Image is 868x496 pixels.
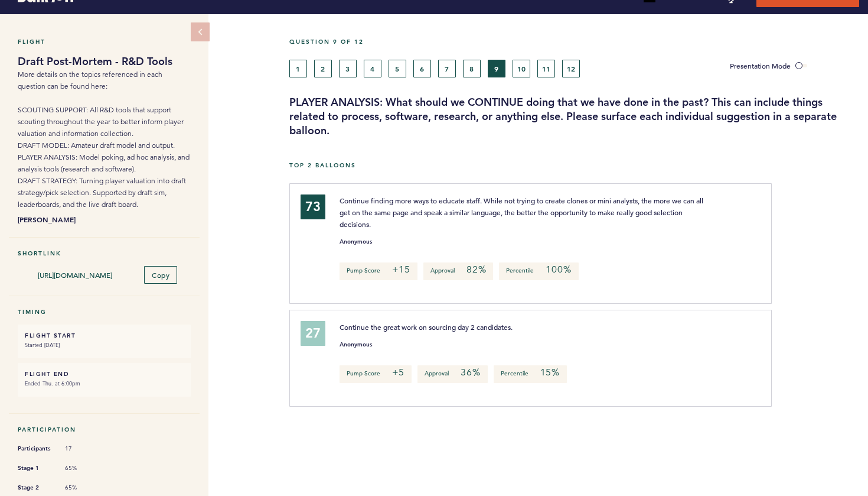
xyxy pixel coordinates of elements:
h5: Timing [18,308,191,316]
div: 73 [301,194,325,219]
p: Percentile [499,262,578,280]
button: 8 [463,60,481,77]
p: Approval [417,365,487,383]
button: 2 [314,60,332,77]
button: 1 [289,60,307,77]
button: 3 [339,60,357,77]
button: 12 [562,60,580,77]
span: Stage 1 [18,462,53,474]
button: 10 [513,60,530,77]
em: 100% [546,264,571,275]
b: [PERSON_NAME] [18,213,191,225]
em: +15 [392,264,410,275]
p: Pump Score [340,262,417,280]
h6: FLIGHT END [25,370,184,378]
div: 27 [301,321,325,346]
button: 4 [364,60,381,77]
button: 9 [488,60,505,77]
button: 5 [389,60,406,77]
span: More details on the topics referenced in each question can be found here: SCOUTING SUPPORT: All R... [18,70,190,209]
span: Presentation Mode [730,61,791,70]
h5: Flight [18,38,191,46]
span: Continue the great work on sourcing day 2 candidates. [340,322,513,332]
button: 11 [537,60,555,77]
span: Continue finding more ways to educate staff. While not trying to create clones or mini analysts, ... [340,196,705,229]
p: Approval [423,262,493,280]
h5: Question 9 of 12 [289,38,859,46]
small: Ended Thu. at 6:00pm [25,378,184,390]
span: Stage 2 [18,482,53,494]
small: Anonymous [340,342,372,348]
p: Pump Score [340,365,412,383]
em: 82% [466,264,486,275]
em: +5 [392,367,405,378]
em: 36% [461,367,480,378]
h5: Shortlink [18,249,191,257]
span: 65% [65,484,100,492]
span: Participants [18,443,53,455]
p: Percentile [494,365,567,383]
h1: Draft Post-Mortem - R&D Tools [18,54,191,69]
small: Anonymous [340,239,372,245]
h6: FLIGHT START [25,332,184,339]
button: 7 [438,60,456,77]
button: 6 [413,60,431,77]
button: Copy [144,266,177,284]
span: 17 [65,445,100,453]
h3: PLAYER ANALYSIS: What should we CONTINUE doing that we have done in the past? This can include th... [289,95,859,138]
h5: Top 2 Balloons [289,161,859,169]
em: 15% [540,367,560,378]
h5: Participation [18,426,191,433]
small: Started [DATE] [25,339,184,351]
span: 65% [65,464,100,472]
span: Copy [152,270,169,280]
